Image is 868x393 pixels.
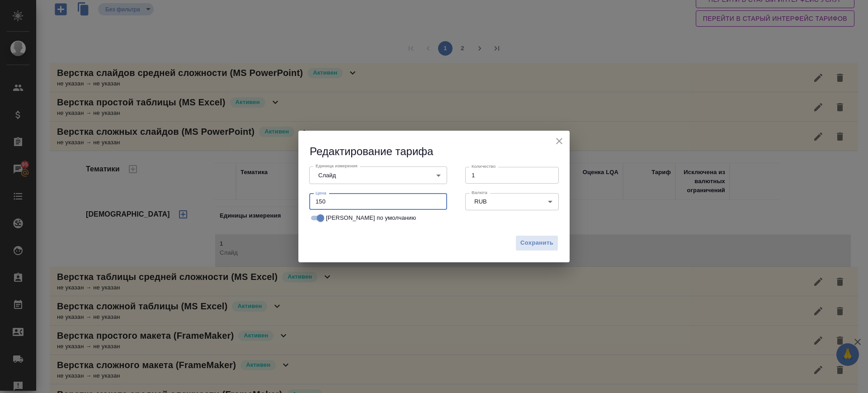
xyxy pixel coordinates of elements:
button: close [552,134,566,148]
button: RUB [472,198,489,205]
span: Сохранить [520,238,553,248]
div: RUB [465,193,559,210]
span: [PERSON_NAME] по умолчанию [326,213,416,223]
button: Сохранить [515,235,558,251]
div: Слайд [309,166,447,184]
button: Слайд [316,171,339,179]
span: Редактирование тарифа [310,145,433,157]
